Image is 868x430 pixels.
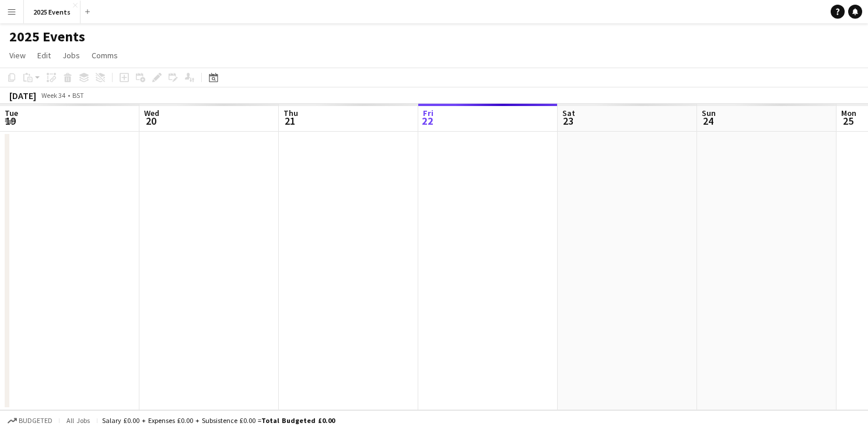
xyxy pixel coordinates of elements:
div: Salary £0.00 + Expenses £0.00 + Subsistence £0.00 = [102,416,335,425]
a: View [5,48,30,63]
span: Week 34 [38,91,68,100]
span: All jobs [64,416,92,425]
span: 20 [142,114,159,128]
div: [DATE] [9,90,36,101]
span: View [9,50,26,61]
span: Sat [562,108,575,118]
a: Edit [33,48,55,63]
span: 24 [700,114,716,128]
span: Thu [283,108,298,118]
a: Comms [87,48,123,63]
span: Budgeted [19,417,52,425]
span: Wed [144,108,159,118]
span: Comms [92,50,118,61]
span: 25 [839,114,856,128]
button: Budgeted [6,414,54,427]
button: 2025 Events [24,1,80,23]
span: Mon [841,108,856,118]
span: 21 [282,114,298,128]
div: BST [72,91,84,100]
span: Tue [5,108,18,118]
h1: 2025 Events [9,28,85,45]
a: Jobs [58,48,85,63]
span: Jobs [62,50,80,61]
span: Total Budgeted £0.00 [261,416,335,425]
span: Sun [702,108,716,118]
span: 23 [561,114,575,128]
span: Edit [37,50,51,61]
span: 22 [421,114,433,128]
span: 19 [3,114,18,128]
span: Fri [423,108,433,118]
